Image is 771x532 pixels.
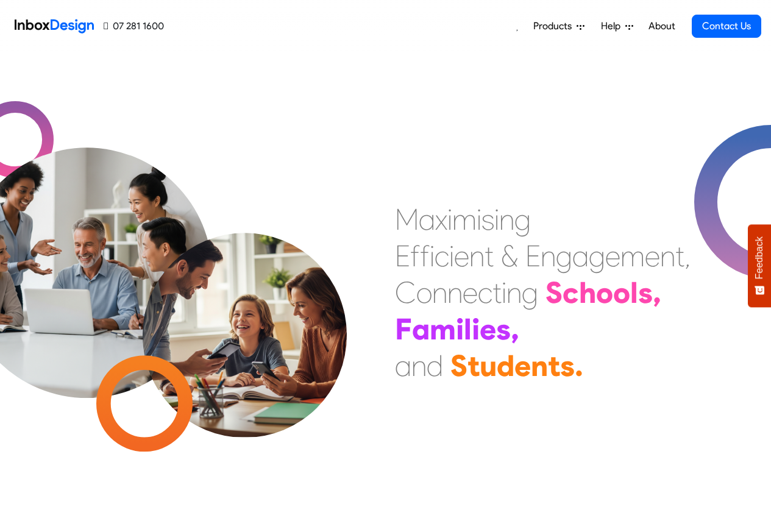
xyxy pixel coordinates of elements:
div: c [563,274,579,311]
div: i [430,238,435,274]
div: m [452,201,477,238]
div: Maximising Efficient & Engagement, Connecting Schools, Families, and Students. [395,201,691,384]
div: S [545,274,563,311]
div: i [456,311,464,347]
div: e [605,238,620,274]
div: t [548,347,560,384]
div: . [575,347,583,384]
div: n [447,274,463,311]
a: Help [596,14,638,38]
div: E [525,238,541,274]
div: h [579,274,596,311]
div: g [556,238,572,274]
div: s [481,201,494,238]
div: n [660,238,675,274]
a: Products [528,14,589,38]
div: f [420,238,430,274]
div: , [653,274,661,311]
div: i [449,238,454,274]
div: e [454,238,469,274]
div: s [496,311,511,347]
div: c [478,274,492,311]
div: e [463,274,478,311]
div: n [506,274,522,311]
div: f [410,238,420,274]
div: t [467,347,480,384]
img: parents_with_child.png [117,182,372,438]
div: a [419,201,435,238]
div: g [522,274,538,311]
div: m [430,311,456,347]
div: e [480,311,496,347]
div: s [560,347,575,384]
div: c [435,238,449,274]
span: Products [533,19,577,34]
div: a [395,347,411,384]
div: i [472,311,480,347]
div: n [432,274,447,311]
div: i [447,201,452,238]
div: n [499,201,514,238]
div: C [395,274,416,311]
div: o [613,274,630,311]
div: t [485,238,494,274]
div: n [531,347,548,384]
a: Contact Us [692,15,761,38]
div: g [514,201,531,238]
div: s [638,274,653,311]
div: g [589,238,605,274]
div: i [502,274,506,311]
div: l [464,311,472,347]
div: u [480,347,497,384]
div: n [469,238,485,274]
div: & [501,238,518,274]
a: 07 281 1600 [104,19,164,34]
div: m [620,238,645,274]
div: d [427,347,443,384]
div: M [395,201,419,238]
div: e [645,238,660,274]
div: a [572,238,589,274]
div: n [541,238,556,274]
div: a [412,311,430,347]
div: F [395,311,412,347]
div: e [514,347,531,384]
button: Feedback - Show survey [748,224,771,307]
div: x [435,201,447,238]
div: i [477,201,481,238]
div: l [630,274,638,311]
div: , [684,238,691,274]
div: o [596,274,613,311]
div: E [395,238,410,274]
div: i [494,201,499,238]
div: , [511,311,519,347]
div: o [416,274,432,311]
div: t [492,274,502,311]
div: S [450,347,467,384]
div: n [411,347,427,384]
span: Feedback [754,236,765,279]
a: About [645,14,678,38]
div: t [675,238,684,274]
div: d [497,347,514,384]
span: Help [601,19,625,34]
